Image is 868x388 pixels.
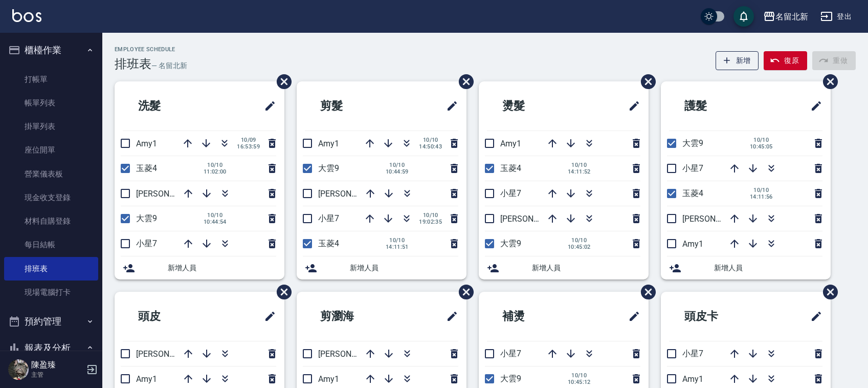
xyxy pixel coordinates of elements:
span: 14:11:51 [386,244,409,250]
button: 報表及分析 [4,335,98,361]
span: 大雲9 [318,163,339,173]
span: 10/10 [419,137,442,143]
span: [PERSON_NAME]2 [318,349,384,359]
span: 修改班表的標題 [440,304,458,329]
div: 名留北新 [775,10,808,23]
span: 10/10 [419,212,442,219]
span: 刪除班表 [269,67,293,97]
span: 10:45:02 [568,244,591,250]
span: 刪除班表 [451,277,475,307]
span: 10:45:05 [750,143,773,150]
button: 名留北新 [759,6,812,27]
h2: 頭皮 [123,298,217,335]
div: 新增人員 [297,256,466,279]
a: 每日結帳 [4,233,98,256]
button: 預約管理 [4,308,98,335]
h2: 補燙 [487,298,581,335]
a: 現場電腦打卡 [4,281,98,304]
button: 新增 [716,51,759,70]
span: Amy1 [136,139,157,148]
span: 10:44:54 [204,219,227,225]
span: 14:11:56 [750,193,773,200]
span: 修改班表的標題 [258,94,276,118]
span: [PERSON_NAME]2 [318,189,384,199]
span: 10:45:12 [568,379,591,385]
a: 材料自購登錄 [4,209,98,233]
span: 10/10 [204,212,227,219]
h2: 洗髮 [123,88,217,124]
a: 打帳單 [4,68,98,91]
span: 修改班表的標題 [622,94,640,118]
span: 刪除班表 [815,277,839,307]
span: Amy1 [318,139,339,148]
span: 小星7 [500,188,521,198]
h2: 頭皮卡 [669,298,769,335]
h2: 剪髮 [305,88,399,124]
button: save [733,6,754,27]
span: 14:50:43 [419,143,442,150]
a: 排班表 [4,257,98,281]
span: 刪除班表 [451,67,475,97]
h2: 護髮 [669,88,763,124]
span: 小星7 [318,213,339,223]
h3: 排班表 [115,57,151,71]
img: Logo [12,9,41,22]
span: 刪除班表 [633,67,657,97]
span: 10/10 [568,372,591,379]
h2: 燙髮 [487,88,581,124]
span: 小星7 [136,239,157,248]
span: 10/10 [568,162,591,168]
p: 主管 [31,370,83,379]
span: [PERSON_NAME]2 [500,214,566,224]
div: 新增人員 [661,256,831,279]
span: 大雲9 [682,138,703,148]
h2: 剪瀏海 [305,298,405,335]
a: 座位開單 [4,138,98,162]
button: 復原 [764,51,807,70]
span: 14:11:52 [568,168,591,175]
span: 10/10 [568,237,591,244]
a: 現金收支登錄 [4,186,98,209]
h2: Employee Schedule [115,46,187,53]
img: Person [8,359,29,380]
span: [PERSON_NAME]2 [136,189,202,199]
span: 19:02:35 [419,219,442,225]
span: 修改班表的標題 [258,304,276,329]
span: 修改班表的標題 [622,304,640,329]
div: 新增人員 [115,256,284,279]
span: 10/10 [204,162,227,168]
span: 16:53:59 [237,143,260,150]
span: Amy1 [136,374,157,384]
span: 玉菱4 [682,188,703,198]
span: 大雲9 [500,374,521,383]
span: [PERSON_NAME]2 [136,349,202,359]
h5: 陳盈臻 [31,360,83,370]
span: 10/09 [237,137,260,143]
span: 10:44:59 [386,168,409,175]
div: 新增人員 [479,256,649,279]
a: 營業儀表板 [4,162,98,186]
a: 帳單列表 [4,91,98,115]
span: 新增人員 [168,263,276,273]
span: 修改班表的標題 [440,94,458,118]
button: 登出 [816,7,856,26]
span: Amy1 [318,374,339,384]
span: 新增人員 [532,263,640,273]
span: 小星7 [682,349,703,358]
span: 刪除班表 [815,67,839,97]
button: 櫃檯作業 [4,37,98,63]
span: 10/10 [750,187,773,193]
span: 10/10 [386,237,409,244]
a: 掛單列表 [4,115,98,138]
span: Amy1 [682,239,703,249]
span: 10/10 [386,162,409,168]
span: 11:02:00 [204,168,227,175]
span: 玉菱4 [136,163,157,173]
span: 刪除班表 [269,277,293,307]
span: 小星7 [682,163,703,173]
span: 刪除班表 [633,277,657,307]
span: 大雲9 [500,239,521,248]
span: 修改班表的標題 [804,304,822,329]
h6: — 名留北新 [151,60,187,71]
span: 玉菱4 [318,239,339,248]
